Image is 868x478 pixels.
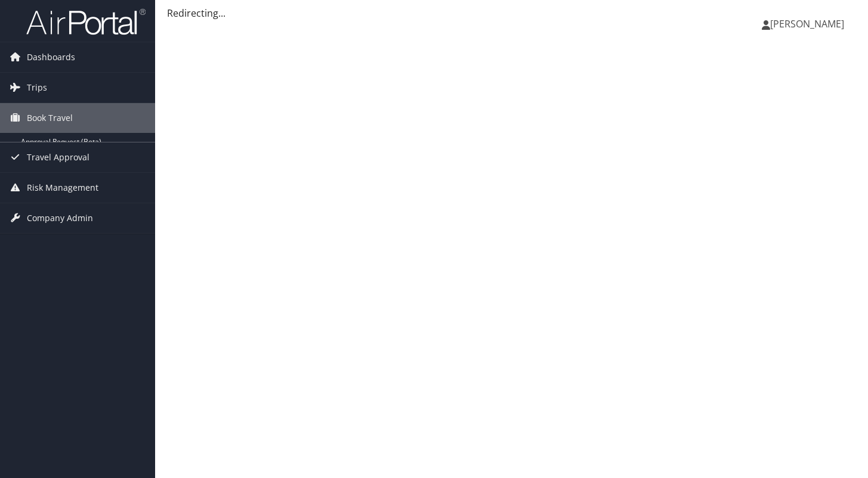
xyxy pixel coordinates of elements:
div: Redirecting... [167,6,856,20]
span: Trips [27,73,47,103]
span: Risk Management [27,173,98,203]
img: airportal-logo.png [26,8,146,36]
span: [PERSON_NAME] [770,17,844,30]
span: Book Travel [27,103,73,133]
span: Company Admin [27,203,93,233]
a: [PERSON_NAME] [762,6,856,42]
span: Travel Approval [27,142,89,172]
span: Dashboards [27,42,75,72]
